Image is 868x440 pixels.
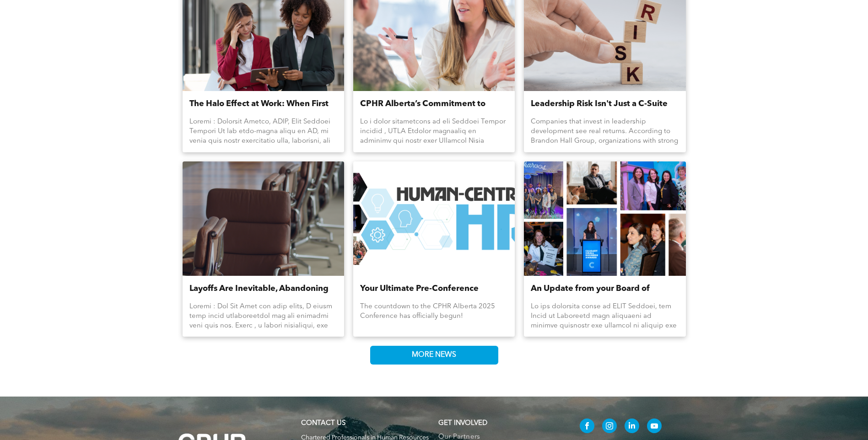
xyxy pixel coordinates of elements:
span: MORE NEWS [409,346,459,364]
div: The countdown to the CPHR Alberta 2025 Conference has officially begun! [360,302,508,321]
span: GET INVOLVED [438,420,487,427]
a: CONTACT US [301,420,345,427]
div: Loremi : Dolorsit Ametco, ADIP, Elit Seddoei Tempori Ut lab etdo-magna aliqu en AD, mi venia quis... [189,117,337,145]
div: Lo ips dolorsita conse ad ELIT Seddoei, tem Incid ut Laboreetd magn aliquaeni ad minimve quisnost... [531,302,679,330]
a: linkedin [625,419,639,435]
a: An Update from your Board of Directors - [DATE] [531,283,679,295]
a: instagram [602,419,617,435]
a: Layoffs Are Inevitable, Abandoning People Isn’t [189,283,337,295]
a: The Halo Effect at Work: When First Impressions Cloud Fair Judgment [189,98,337,110]
a: Leadership Risk Isn't Just a C-Suite Concern [531,98,679,110]
div: Companies that invest in leadership development see real returns. According to Brandon Hall Group... [531,117,679,145]
div: Lo i dolor sitametcons ad eli Seddoei Tempor incidid , UTLA Etdolor magnaaliq en adminimv qui nos... [360,117,508,145]
a: Your Ultimate Pre-Conference Checklist for the CPHR Alberta 2025 Conference! [360,283,508,295]
div: Loremi : Dol Sit Amet con adip elits, D eiusm temp incid utlaboreetdol mag ali enimadmi veni quis... [189,302,337,330]
a: youtube [647,419,662,435]
a: CPHR Alberta’s Commitment to Supporting Reservists [360,98,508,110]
a: facebook [580,419,594,435]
